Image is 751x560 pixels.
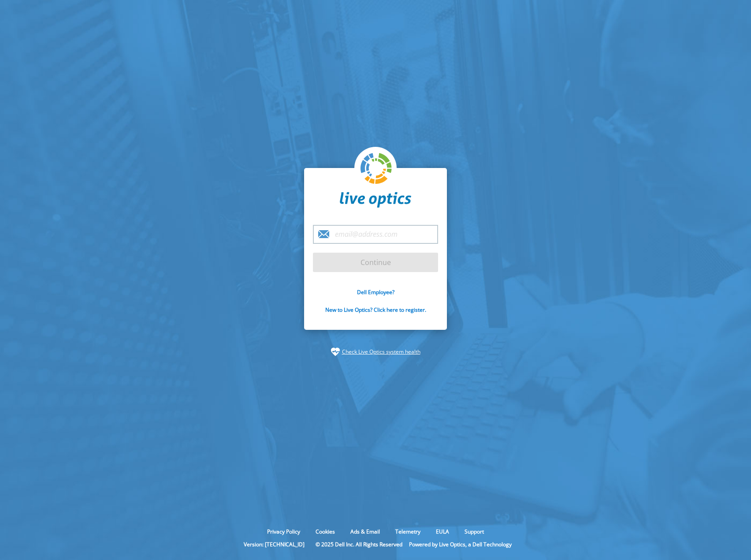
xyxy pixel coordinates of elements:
[409,541,512,548] li: Powered by Live Optics, a Dell Technology
[389,528,427,535] a: Telemetry
[309,528,342,535] a: Cookies
[429,528,456,535] a: EULA
[340,192,411,208] img: liveoptics-word.svg
[357,288,394,296] a: Dell Employee?
[260,528,307,535] a: Privacy Policy
[344,528,387,535] a: Ads & Email
[311,541,407,548] li: © 2025 Dell Inc. All Rights Reserved
[313,225,438,244] input: email@address.com
[361,153,392,185] img: liveoptics-logo.svg
[342,347,420,356] a: Check Live Optics system health
[458,528,491,535] a: Support
[325,306,426,314] a: New to Live Optics? Click here to register.
[239,541,309,548] li: Version: [TECHNICAL_ID]
[331,347,340,356] img: status-check-icon.svg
